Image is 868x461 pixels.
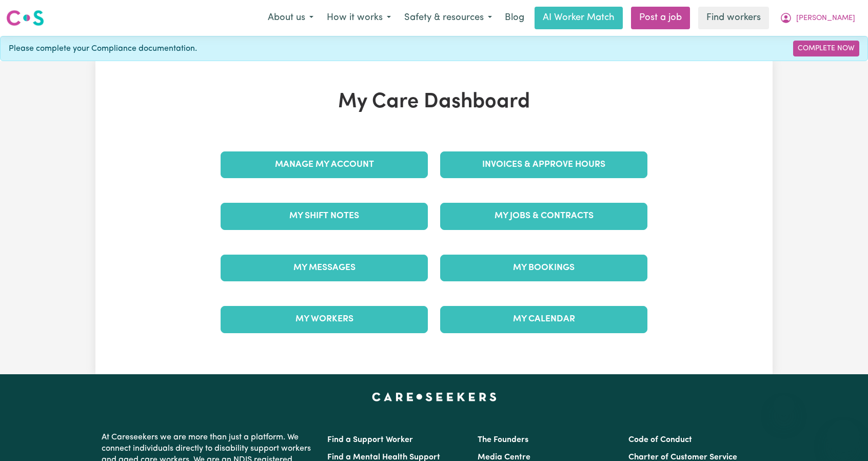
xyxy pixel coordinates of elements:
[796,13,855,24] span: [PERSON_NAME]
[372,393,497,401] a: Careseekers home page
[793,41,859,56] a: Complete Now
[261,7,320,29] button: About us
[535,7,623,29] a: AI Worker Match
[499,7,530,29] a: Blog
[440,255,647,281] a: My Bookings
[773,7,862,29] button: My Account
[6,6,44,30] a: Careseekers logo
[440,203,647,229] a: My Jobs & Contracts
[221,151,428,178] a: Manage My Account
[320,7,398,29] button: How it works
[214,90,654,114] h1: My Care Dashboard
[628,436,692,444] a: Code of Conduct
[6,9,44,27] img: Careseekers logo
[774,395,794,416] iframe: Close message
[631,7,690,29] a: Post a job
[221,255,428,281] a: My Messages
[9,43,197,55] span: Please complete your Compliance documentation.
[221,203,428,229] a: My Shift Notes
[327,436,413,444] a: Find a Support Worker
[440,151,647,178] a: Invoices & Approve Hours
[398,7,499,29] button: Safety & resources
[827,420,860,453] iframe: Button to launch messaging window
[478,436,528,444] a: The Founders
[698,7,769,29] a: Find workers
[440,306,647,333] a: My Calendar
[221,306,428,333] a: My Workers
